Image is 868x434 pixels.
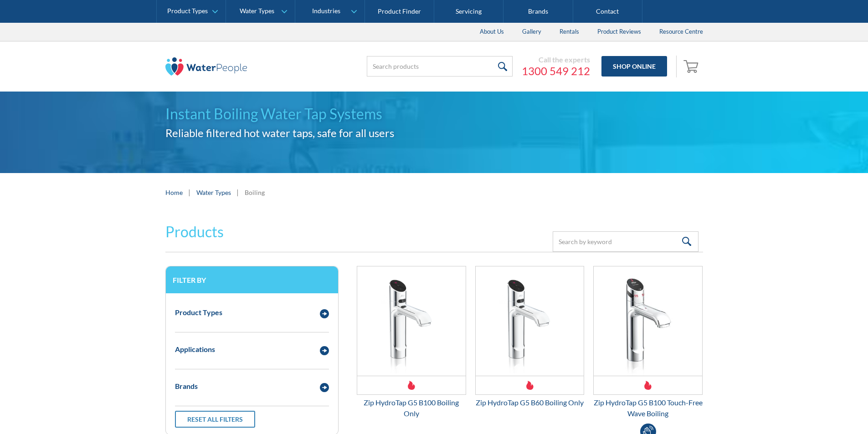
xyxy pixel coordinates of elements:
div: Boiling [245,188,265,197]
div: Applications [175,344,215,355]
h2: Products [165,221,224,243]
img: Zip HydroTap G5 B60 Boiling Only [476,266,584,376]
img: Zip HydroTap G5 B100 Touch-Free Wave Boiling [594,266,702,376]
div: Product Types [167,7,208,15]
h3: Filter by [173,276,331,284]
img: The Water People [165,57,247,76]
input: Search by keyword [553,231,699,252]
a: Reset all filters [175,411,255,428]
a: Product Reviews [588,23,650,41]
div: Zip HydroTap G5 B60 Boiling Only [475,397,585,408]
img: shopping cart [683,59,701,73]
a: Water Types [196,188,231,197]
h1: Instant Boiling Water Tap Systems [165,103,703,125]
a: Open cart [681,56,703,77]
a: Resource Centre [650,23,712,41]
img: Zip HydroTap G5 B100 Boiling Only [357,266,466,376]
iframe: podium webchat widget bubble [777,388,868,434]
div: | [187,187,192,198]
a: Rentals [550,23,588,41]
a: About Us [471,23,513,41]
div: Product Types [175,307,222,318]
a: Zip HydroTap G5 B60 Boiling Only Zip HydroTap G5 B60 Boiling Only [475,266,585,408]
a: Home [165,188,183,197]
input: Search products [367,56,513,77]
div: | [236,187,240,198]
div: Zip HydroTap G5 B100 Touch-Free Wave Boiling [593,397,703,419]
a: Gallery [513,23,550,41]
a: Zip HydroTap G5 B100 Boiling OnlyZip HydroTap G5 B100 Boiling Only [357,266,466,419]
div: Zip HydroTap G5 B100 Boiling Only [357,397,466,419]
div: Call the experts [522,55,590,64]
div: Industries [312,7,340,15]
a: 1300 549 212 [522,64,590,78]
a: Shop Online [601,56,667,77]
a: Zip HydroTap G5 B100 Touch-Free Wave BoilingZip HydroTap G5 B100 Touch-Free Wave Boiling [593,266,703,419]
div: Water Types [240,7,274,15]
h2: Reliable filtered hot water taps, safe for all users [165,125,703,141]
div: Brands [175,381,198,392]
